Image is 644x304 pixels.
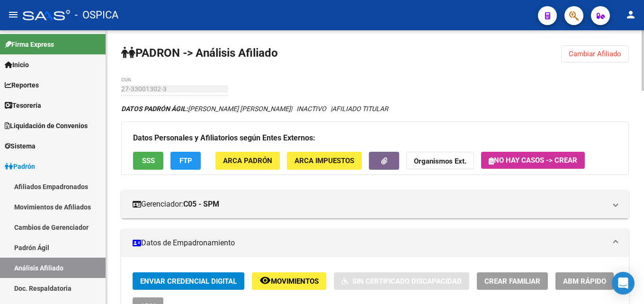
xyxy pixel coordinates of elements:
span: Cambiar Afiliado [569,50,621,58]
mat-icon: person [625,9,636,20]
span: Enviar Credencial Digital [140,277,237,286]
button: No hay casos -> Crear [481,152,585,169]
span: Movimientos [271,277,319,286]
span: Tesorería [5,100,41,111]
span: SSS [142,157,155,165]
h3: Datos Personales y Afiliatorios según Entes Externos: [133,131,617,145]
mat-expansion-panel-header: Datos de Empadronamiento [121,229,629,257]
strong: PADRON -> Análisis Afiliado [121,46,278,60]
span: - OSPICA [75,5,118,26]
mat-panel-title: Gerenciador: [133,199,606,209]
strong: DATOS PADRÓN ÁGIL: [121,105,188,113]
button: ARCA Impuestos [287,152,362,169]
button: SSS [133,152,163,169]
span: AFILIADO TITULAR [332,105,388,113]
strong: Organismos Ext. [414,157,466,166]
i: | INACTIVO | [121,105,388,113]
span: Sin Certificado Discapacidad [352,277,462,286]
span: [PERSON_NAME] [PERSON_NAME] [121,105,291,113]
button: Movimientos [252,272,326,290]
button: ABM Rápido [555,272,614,290]
button: Sin Certificado Discapacidad [334,272,469,290]
button: Organismos Ext. [406,152,474,169]
button: Crear Familiar [477,272,548,290]
div: Open Intercom Messenger [612,272,635,295]
mat-expansion-panel-header: Gerenciador:C05 - SPM [121,190,629,218]
span: ARCA Padrón [223,157,272,165]
span: No hay casos -> Crear [489,156,577,165]
span: Crear Familiar [484,277,540,286]
span: Sistema [5,141,36,151]
button: ARCA Padrón [215,152,280,169]
span: Inicio [5,60,29,70]
strong: C05 - SPM [183,199,219,209]
mat-icon: remove_red_eye [259,275,271,286]
span: Firma Express [5,39,54,50]
span: ARCA Impuestos [295,157,354,165]
button: FTP [170,152,201,169]
span: ABM Rápido [563,277,606,286]
mat-icon: menu [8,9,19,20]
mat-panel-title: Datos de Empadronamiento [133,238,606,248]
button: Enviar Credencial Digital [133,272,244,290]
span: Padrón [5,161,35,172]
span: Reportes [5,80,39,90]
button: Cambiar Afiliado [561,45,629,62]
span: FTP [179,157,192,165]
span: Liquidación de Convenios [5,121,88,131]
